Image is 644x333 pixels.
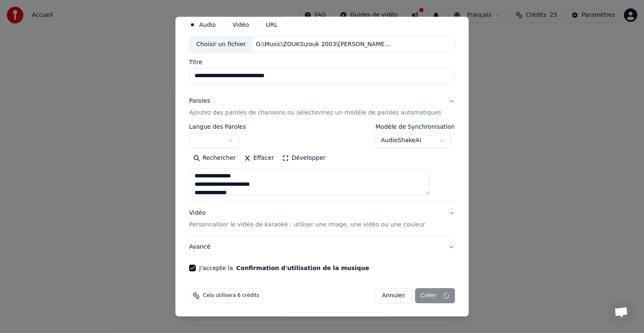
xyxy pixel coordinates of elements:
label: Audio [199,22,216,28]
button: Avancé [189,236,455,258]
button: Annuler [375,288,412,303]
button: Rechercher [189,151,240,165]
p: Ajoutez des paroles de chansons ou sélectionnez un modèle de paroles automatiques [189,109,441,117]
div: ParolesAjoutez des paroles de chansons ou sélectionnez un modèle de paroles automatiques [189,124,455,202]
button: Effacer [240,151,278,165]
label: URL [266,22,278,28]
div: Vidéo [189,209,425,229]
button: ParolesAjoutez des paroles de chansons ou sélectionnez un modèle de paroles automatiques [189,90,455,124]
span: Cela utilisera 6 crédits [203,292,259,299]
div: Paroles [189,97,210,105]
div: Choisir un fichier [190,37,252,52]
div: G:\Music\ZOUKS\zouk 2003\[PERSON_NAME] - Malgre Tout (2003)\08-[PERSON_NAME].mp3 [253,40,395,49]
p: Personnaliser le vidéo de karaoké : utiliser une image, une vidéo ou une couleur [189,221,425,229]
label: Vidéo [233,22,249,28]
button: J'accepte la [236,265,369,271]
label: J'accepte la [199,265,369,271]
label: Langue des Paroles [189,124,246,130]
label: Modèle de Synchronisation [376,124,455,130]
button: Développer [278,151,330,165]
button: VidéoPersonnaliser le vidéo de karaoké : utiliser une image, une vidéo ou une couleur [189,202,455,236]
label: Titre [189,59,455,65]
